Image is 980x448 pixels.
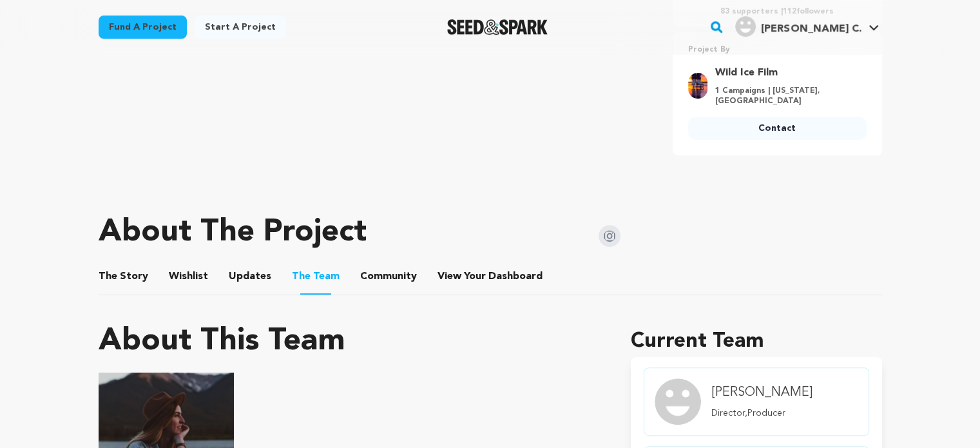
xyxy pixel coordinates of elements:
img: user.png [735,16,756,37]
span: The [99,269,117,284]
h1: About The Project [99,217,367,248]
h1: Current Team [631,326,881,357]
span: Dashboard [488,269,543,284]
span: Your [437,269,545,284]
span: Updates [229,269,271,284]
a: Start a project [195,15,286,39]
a: ViewYourDashboard [437,269,545,284]
a: Fund a project [99,15,187,39]
a: member.name Profile [644,367,869,436]
span: Wishlist [169,269,208,284]
p: Director,Producer [711,407,812,420]
span: Team [292,269,340,284]
a: Goto Wild Ice Film profile [715,65,859,81]
span: The [292,269,311,284]
span: Mansavage C.'s Profile [733,14,881,41]
img: Seed&Spark Logo Dark Mode [447,19,548,35]
h1: About This Team [99,326,345,357]
a: Mansavage C.'s Profile [733,14,881,37]
a: Seed&Spark Homepage [447,19,548,35]
img: Seed&Spark Instagram Icon [599,225,620,247]
div: Mansavage C.'s Profile [735,16,861,37]
p: 1 Campaigns | [US_STATE], [GEOGRAPHIC_DATA] [715,86,859,106]
span: Story [99,269,148,284]
span: Community [360,269,417,284]
img: e185fddf824c56ec.jpg [688,73,707,99]
img: Team Image [655,378,701,425]
span: [PERSON_NAME] C. [761,24,861,34]
h4: [PERSON_NAME] [711,384,812,402]
a: Contact [688,117,867,140]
